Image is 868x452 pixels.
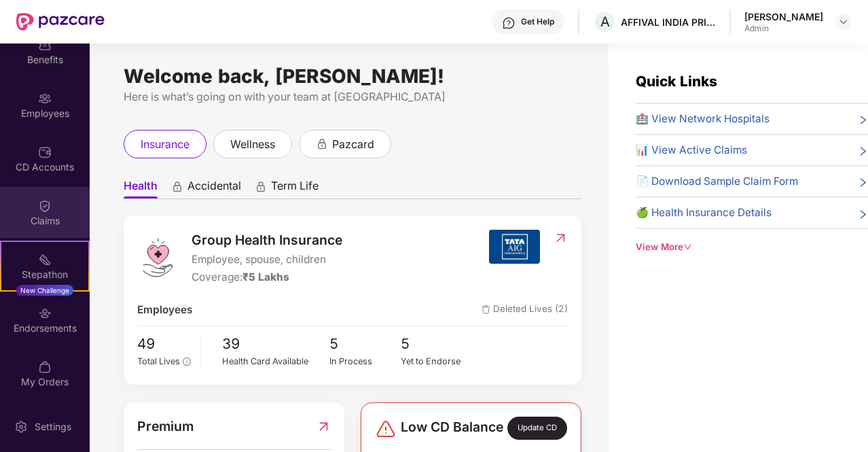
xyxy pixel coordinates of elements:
span: 📄 Download Sample Claim Form [636,173,798,190]
img: RedirectIcon [554,231,568,245]
span: Quick Links [636,73,717,90]
div: animation [171,180,183,192]
div: Welcome back, [PERSON_NAME]! [124,71,581,82]
span: insurance [141,136,189,153]
img: svg+xml;base64,PHN2ZyBpZD0iRW5kb3JzZW1lbnRzIiB4bWxucz0iaHR0cDovL3d3dy53My5vcmcvMjAwMC9zdmciIHdpZH... [38,307,52,320]
span: Total Lives [137,356,180,366]
div: AFFIVAL INDIA PRIVATE LIMITED [621,16,716,29]
div: Get Help [521,16,554,27]
div: In Process [329,355,401,368]
div: Admin [744,23,823,34]
img: svg+xml;base64,PHN2ZyBpZD0iSGVscC0zMngzMiIgeG1sbnM9Imh0dHA6Ly93d3cudzMub3JnLzIwMDAvc3ZnIiB3aWR0aD... [502,16,516,30]
img: svg+xml;base64,PHN2ZyBpZD0iU2V0dGluZy0yMHgyMCIgeG1sbnM9Imh0dHA6Ly93d3cudzMub3JnLzIwMDAvc3ZnIiB3aW... [14,420,28,434]
img: svg+xml;base64,PHN2ZyBpZD0iRW1wbG95ZWVzIiB4bWxucz0iaHR0cDovL3d3dy53My5vcmcvMjAwMC9zdmciIHdpZHRoPS... [38,92,52,105]
span: right [858,114,868,127]
img: svg+xml;base64,PHN2ZyB4bWxucz0iaHR0cDovL3d3dy53My5vcmcvMjAwMC9zdmciIHdpZHRoPSIyMSIgaGVpZ2h0PSIyMC... [38,253,52,266]
img: deleteIcon [482,305,490,314]
span: 5 [401,333,473,355]
div: Update CD [507,417,567,440]
span: 39 [222,333,329,355]
span: right [858,176,868,190]
div: animation [255,180,267,192]
span: Health [124,179,158,198]
span: pazcard [332,136,374,153]
div: Stepathon [1,268,88,281]
span: Employees [137,302,192,318]
div: [PERSON_NAME] [744,10,823,23]
div: animation [316,137,328,150]
span: right [858,145,868,158]
img: svg+xml;base64,PHN2ZyBpZD0iRGFuZ2VyLTMyeDMyIiB4bWxucz0iaHR0cDovL3d3dy53My5vcmcvMjAwMC9zdmciIHdpZH... [375,418,397,440]
span: 49 [137,333,191,355]
img: svg+xml;base64,PHN2ZyBpZD0iRHJvcGRvd24tMzJ4MzIiIHhtbG5zPSJodHRwOi8vd3d3LnczLm9yZy8yMDAwL3N2ZyIgd2... [838,16,849,27]
div: New Challenge [16,285,73,296]
span: ₹5 Lakhs [242,271,289,283]
span: Employee, spouse, children [192,251,342,268]
span: 5 [329,333,401,355]
span: Group Health Insurance [192,230,342,250]
div: Settings [31,420,75,434]
img: svg+xml;base64,PHN2ZyBpZD0iQmVuZWZpdHMiIHhtbG5zPSJodHRwOi8vd3d3LnczLm9yZy8yMDAwL3N2ZyIgd2lkdGg9Ij... [38,38,52,52]
div: View More [636,240,868,254]
img: insurerIcon [489,230,540,264]
span: Deleted Lives (2) [482,302,568,318]
span: down [683,243,692,251]
img: logo [137,237,178,278]
span: 📊 View Active Claims [636,142,747,158]
div: Here is what’s going on with your team at [GEOGRAPHIC_DATA] [124,88,581,105]
img: svg+xml;base64,PHN2ZyBpZD0iTXlfT3JkZXJzIiBkYXRhLW5hbWU9Ik15IE9yZGVycyIgeG1sbnM9Imh0dHA6Ly93d3cudz... [38,360,52,374]
span: right [858,207,868,221]
span: Premium [137,416,194,436]
span: 🍏 Health Insurance Details [636,205,772,221]
span: Low CD Balance [401,417,503,440]
span: wellness [230,136,275,153]
span: Accidental [187,179,241,198]
span: Term Life [271,179,319,198]
img: RedirectIcon [317,416,331,436]
img: New Pazcare Logo [16,13,105,31]
span: info-circle [183,358,190,365]
img: svg+xml;base64,PHN2ZyBpZD0iQ2xhaW0iIHhtbG5zPSJodHRwOi8vd3d3LnczLm9yZy8yMDAwL3N2ZyIgd2lkdGg9IjIwIi... [38,199,52,213]
span: 🏥 View Network Hospitals [636,111,770,127]
div: Yet to Endorse [401,355,473,368]
img: svg+xml;base64,PHN2ZyBpZD0iQ0RfQWNjb3VudHMiIGRhdGEtbmFtZT0iQ0QgQWNjb3VudHMiIHhtbG5zPSJodHRwOi8vd3... [38,145,52,159]
span: A [600,14,610,30]
div: Health Card Available [222,355,329,368]
div: Coverage: [192,269,342,285]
